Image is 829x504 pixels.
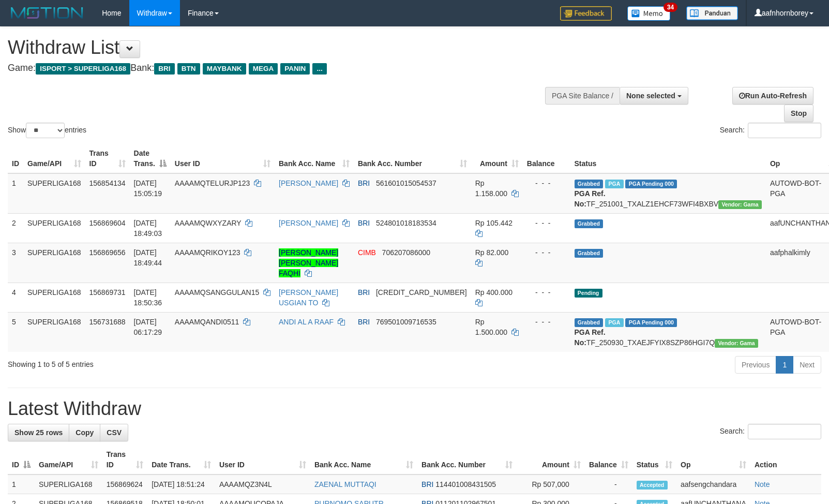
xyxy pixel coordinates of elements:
[475,318,507,336] span: Rp 1.500.000
[585,445,632,475] th: Balance: activate to sort column ascending
[475,219,513,227] span: Rp 105.442
[575,328,606,347] b: PGA Ref. No:
[89,248,126,257] span: 156869656
[575,289,602,298] span: Pending
[560,6,612,21] img: Feedback.jpg
[8,173,23,214] td: 1
[358,318,370,326] span: BRI
[14,428,63,437] span: Show 25 rows
[354,144,471,173] th: Bank Acc. Number: activate to sort column ascending
[8,37,542,58] h1: Withdraw List
[130,144,171,173] th: Date Trans.: activate to sort column descending
[279,179,338,187] a: [PERSON_NAME]
[8,398,821,419] h1: Latest Withdraw
[545,87,620,105] div: PGA Site Balance /
[310,445,417,475] th: Bank Acc. Name: activate to sort column ascending
[89,318,126,326] span: 156731688
[527,218,566,228] div: - - -
[23,173,85,214] td: SUPERLIGA168
[750,445,821,475] th: Action
[312,63,326,75] span: ...
[358,248,376,257] span: CIMB
[686,6,738,20] img: panduan.png
[249,63,278,75] span: MEGA
[475,288,513,297] span: Rp 400.000
[175,288,259,297] span: AAAAMQSANGGULAN15
[177,63,200,75] span: BTN
[23,213,85,243] td: SUPERLIGA168
[676,475,750,494] td: aafsengchandara
[275,144,354,173] th: Bank Acc. Name: activate to sort column ascending
[279,248,338,277] a: [PERSON_NAME] [PERSON_NAME] FAQHI
[134,179,162,198] span: [DATE] 15:05:19
[527,317,566,327] div: - - -
[625,318,677,327] span: PGA Pending
[632,445,676,475] th: Status: activate to sort column ascending
[570,144,766,173] th: Status
[784,105,813,122] a: Stop
[76,428,94,437] span: Copy
[776,356,793,374] a: 1
[314,480,376,488] a: ZAENAL MUTTAQI
[715,339,758,348] span: Vendor URL: https://trx31.1velocity.biz
[358,288,370,297] span: BRI
[748,123,821,138] input: Search:
[8,63,542,73] h4: Game: Bank:
[620,87,688,105] button: None selected
[89,219,126,227] span: 156869604
[475,248,509,257] span: Rp 82.000
[8,475,35,494] td: 1
[8,123,86,138] label: Show entries
[626,92,675,100] span: None selected
[8,312,23,352] td: 5
[26,123,65,138] select: Showentries
[23,243,85,283] td: SUPERLIGA168
[637,481,668,490] span: Accepted
[527,287,566,298] div: - - -
[134,219,162,238] span: [DATE] 18:49:03
[471,144,523,173] th: Amount: activate to sort column ascending
[35,475,102,494] td: SUPERLIGA168
[748,424,821,439] input: Search:
[23,144,85,173] th: Game/API: activate to sort column ascending
[527,247,566,258] div: - - -
[102,445,147,475] th: Trans ID: activate to sort column ascending
[376,288,467,297] span: Copy 568401030185536 to clipboard
[376,318,436,326] span: Copy 769501009716535 to clipboard
[570,173,766,214] td: TF_251001_TXALZ1EHCF73WFI4BXBV
[35,445,102,475] th: Game/API: activate to sort column ascending
[376,219,436,227] span: Copy 524801018183534 to clipboard
[215,475,310,494] td: AAAAMQZ3N4L
[89,179,126,187] span: 156854134
[575,249,604,258] span: Grabbed
[575,189,606,208] b: PGA Ref. No:
[527,178,566,188] div: - - -
[8,144,23,173] th: ID
[36,63,130,75] span: ISPORT > SUPERLIGA168
[147,475,215,494] td: [DATE] 18:51:24
[215,445,310,475] th: User ID: activate to sort column ascending
[523,144,570,173] th: Balance
[755,480,770,488] a: Note
[720,424,821,439] label: Search:
[8,424,69,441] a: Show 25 rows
[8,5,86,21] img: MOTION_logo.png
[175,318,239,326] span: AAAAMQANDI0511
[358,179,370,187] span: BRI
[605,180,623,188] span: Marked by aafsengchandara
[8,283,23,312] td: 4
[100,424,128,441] a: CSV
[134,248,162,267] span: [DATE] 18:49:44
[417,445,517,475] th: Bank Acc. Number: activate to sort column ascending
[203,63,246,75] span: MAYBANK
[517,475,585,494] td: Rp 507,000
[279,318,334,326] a: ANDI AL A RAAF
[382,248,430,257] span: Copy 706207086000 to clipboard
[175,248,240,257] span: AAAAMQRIKOY123
[279,288,338,307] a: [PERSON_NAME] USGIAN TO
[69,424,100,441] a: Copy
[89,288,126,297] span: 156869731
[585,475,632,494] td: -
[435,480,496,488] span: Copy 114401008431505 to clipboard
[147,445,215,475] th: Date Trans.: activate to sort column ascending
